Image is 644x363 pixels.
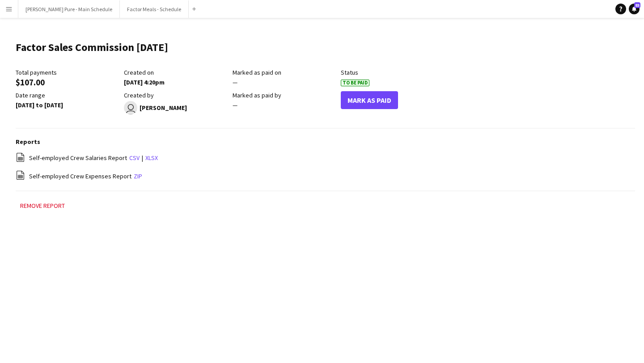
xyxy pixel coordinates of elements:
[233,101,237,109] span: —
[145,154,158,162] a: xlsx
[634,2,640,8] span: 83
[16,41,168,54] h1: Factor Sales Commission [DATE]
[120,0,189,18] button: Factor Meals - Schedule
[16,138,635,146] h3: Reports
[16,152,635,164] div: |
[124,68,228,76] div: Created on
[124,91,228,99] div: Created by
[124,101,228,114] div: [PERSON_NAME]
[341,68,445,76] div: Status
[16,68,119,76] div: Total payments
[16,78,119,86] div: $107.00
[16,101,119,109] div: [DATE] to [DATE]
[341,91,398,109] button: Mark As Paid
[29,154,127,162] span: Self-employed Crew Salaries Report
[233,91,336,99] div: Marked as paid by
[629,4,640,14] a: 83
[233,78,237,86] span: —
[124,78,228,86] div: [DATE] 4:20pm
[341,80,369,86] span: To Be Paid
[18,0,120,18] button: [PERSON_NAME] Pure - Main Schedule
[16,200,69,211] button: Remove report
[129,154,140,162] a: csv
[233,68,336,76] div: Marked as paid on
[16,91,119,99] div: Date range
[134,172,142,180] a: zip
[29,172,131,180] span: Self-employed Crew Expenses Report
